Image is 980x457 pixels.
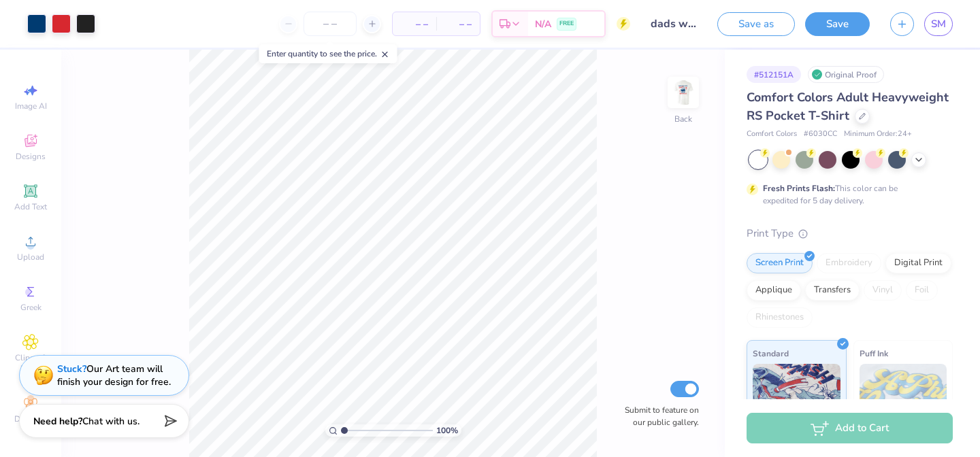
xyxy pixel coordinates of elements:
div: Vinyl [864,280,902,301]
span: Standard [753,346,789,360]
span: Clipart & logos [7,352,54,374]
span: Upload [17,252,44,263]
input: – – [304,12,357,36]
span: Greek [20,302,42,313]
div: Our Art team will finish your design for free. [57,362,171,388]
span: 100 % [436,424,458,437]
div: Print Type [747,226,953,241]
span: SM [931,16,946,32]
label: Submit to feature on our public gallery. [617,404,699,428]
span: Chat with us. [82,415,140,428]
div: Digital Print [885,253,951,273]
div: Screen Print [747,253,813,273]
strong: Need help? [33,415,82,428]
span: Comfort Colors [747,129,797,140]
span: Decorate [14,413,47,424]
div: Foil [906,280,938,301]
div: This color can be expedited for 5 day delivery. [763,182,930,207]
span: Add Text [14,201,47,212]
img: Standard [753,364,840,432]
div: Back [674,113,692,125]
button: Save as [717,12,795,36]
span: Minimum Order: 24 + [844,129,912,140]
span: Designs [16,151,46,162]
img: Back [670,79,697,106]
div: Rhinestones [747,307,813,328]
input: Untitled Design [640,10,707,37]
span: N/A [535,17,551,31]
button: Save [805,12,870,36]
strong: Stuck? [57,362,86,375]
span: Image AI [15,101,47,112]
div: # 512151A [747,66,801,83]
span: Comfort Colors Adult Heavyweight RS Pocket T-Shirt [747,89,949,124]
span: – – [444,17,472,31]
span: FREE [559,19,574,29]
div: Transfers [805,280,860,301]
span: # 6030CC [804,129,837,140]
strong: Fresh Prints Flash: [763,183,835,194]
div: Original Proof [808,66,884,83]
a: SM [924,12,953,36]
div: Embroidery [817,253,881,273]
span: – – [401,17,428,31]
div: Applique [747,280,801,301]
div: Enter quantity to see the price. [259,44,397,63]
span: Puff Ink [860,346,888,360]
img: Puff Ink [860,364,947,432]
